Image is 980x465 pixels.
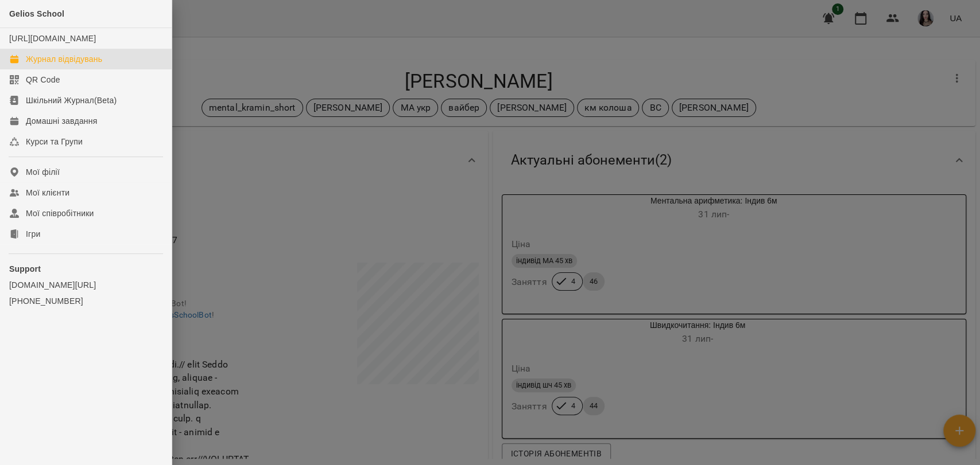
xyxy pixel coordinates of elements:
a: [DOMAIN_NAME][URL] [9,279,162,291]
div: QR Code [26,74,60,85]
div: Домашні завдання [26,115,97,127]
p: Support [9,263,162,275]
a: [PHONE_NUMBER] [9,295,162,307]
a: [URL][DOMAIN_NAME] [9,34,96,43]
div: Курси та Групи [26,136,83,147]
span: Gelios School [9,9,64,18]
div: Мої філії [26,166,60,178]
div: Журнал відвідувань [26,53,102,65]
div: Мої клієнти [26,187,69,198]
div: Ігри [26,228,40,240]
div: Мої співробітники [26,208,94,219]
div: Шкільний Журнал(Beta) [26,95,117,106]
